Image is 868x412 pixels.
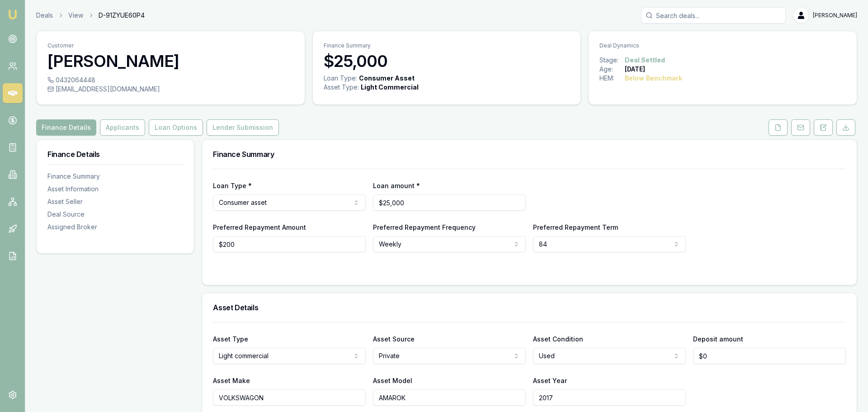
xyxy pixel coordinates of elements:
h3: Finance Summary [213,151,846,158]
div: Asset Seller [47,197,183,206]
div: Asset Information [47,185,183,194]
img: emu-icon-u.png [7,9,18,20]
div: 0432064448 [47,76,294,85]
span: D-91ZYUE60P4 [99,11,145,20]
button: Finance Details [36,119,96,136]
button: Lender Submission [207,119,279,136]
a: View [68,11,83,20]
label: Loan Type * [213,182,252,189]
label: Loan amount * [373,182,420,189]
div: HEM: [599,74,625,83]
div: [EMAIL_ADDRESS][DOMAIN_NAME] [47,85,294,94]
input: Search deals [641,7,786,24]
h3: Asset Details [213,304,846,311]
div: Stage: [599,56,625,65]
label: Asset Type [213,335,248,343]
label: Preferred Repayment Amount [213,223,306,231]
p: Deal Dynamics [599,42,846,49]
div: Finance Summary [47,172,183,181]
div: [DATE] [625,65,645,74]
a: Loan Options [147,119,205,136]
h3: $25,000 [324,52,570,70]
label: Deposit amount [693,335,743,343]
a: Finance Details [36,119,98,136]
input: $ [213,236,366,252]
input: $ [693,348,846,364]
label: Preferred Repayment Term [533,223,618,231]
a: Lender Submission [205,119,281,136]
p: Finance Summary [324,42,570,49]
nav: breadcrumb [36,11,145,20]
div: Light Commercial [361,83,419,92]
div: Age: [599,65,625,74]
button: Loan Options [149,119,203,136]
label: Preferred Repayment Frequency [373,223,476,231]
label: Asset Condition [533,335,583,343]
div: Asset Type : [324,83,359,92]
label: Asset Source [373,335,415,343]
label: Asset Year [533,377,567,384]
a: Applicants [98,119,147,136]
div: Deal Settled [625,56,665,65]
label: Asset Model [373,377,412,384]
span: [PERSON_NAME] [813,12,857,19]
label: Asset Make [213,377,250,384]
p: Customer [47,42,294,49]
div: Consumer Asset [359,74,415,83]
h3: [PERSON_NAME] [47,52,294,70]
h3: Finance Details [47,151,183,158]
input: $ [373,194,526,211]
div: Deal Source [47,210,183,219]
div: Loan Type: [324,74,357,83]
div: Below Benchmark [625,74,682,83]
button: Applicants [100,119,145,136]
div: Assigned Broker [47,223,183,232]
a: Deals [36,11,53,20]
